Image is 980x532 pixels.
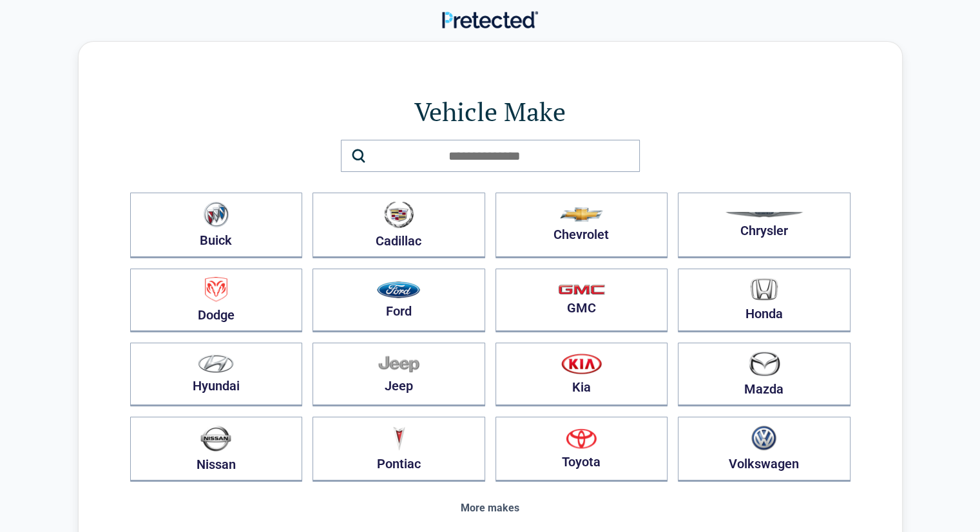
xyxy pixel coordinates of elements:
[495,343,668,406] button: Kia
[312,417,485,482] button: Pontiac
[130,343,303,406] button: Hyundai
[130,417,303,482] button: Nissan
[130,93,850,129] h1: Vehicle Make
[312,269,485,332] button: Ford
[678,343,850,406] button: Mazda
[130,502,850,514] div: More makes
[495,417,668,482] button: Toyota
[678,193,850,258] button: Chrysler
[495,269,668,332] button: GMC
[495,193,668,258] button: Chevrolet
[312,193,485,258] button: Cadillac
[678,269,850,332] button: Honda
[130,193,303,258] button: Buick
[130,269,303,332] button: Dodge
[312,343,485,406] button: Jeep
[678,417,850,482] button: Volkswagen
